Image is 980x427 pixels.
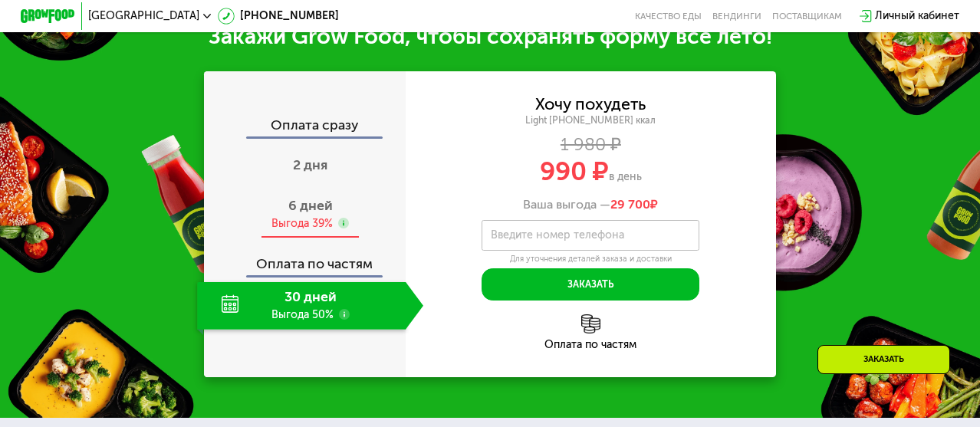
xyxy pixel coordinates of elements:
[581,314,600,333] img: l6xcnZfty9opOoJh.png
[540,156,609,187] span: 990 ₽
[218,8,338,24] a: [PHONE_NUMBER]
[406,197,776,212] div: Ваша выгода —
[406,137,776,153] div: 1 980 ₽
[271,216,333,232] div: Выгода 39%
[482,254,699,264] div: Для уточнения деталей заказа и доставки
[817,345,950,374] div: Заказать
[875,8,959,24] div: Личный кабинет
[610,197,658,212] span: ₽
[406,340,776,350] div: Оплата по частям
[406,114,776,126] div: Light [PHONE_NUMBER] ккал
[206,119,406,136] div: Оплата сразу
[535,97,646,113] div: Хочу похудеть
[610,197,650,212] span: 29 700
[491,232,624,239] label: Введите номер телефона
[288,197,333,214] span: 6 дней
[712,11,761,21] a: Вендинги
[293,156,327,173] span: 2 дня
[772,11,842,21] div: поставщикам
[206,244,406,275] div: Оплата по частям
[635,11,702,21] a: Качество еды
[482,268,699,301] button: Заказать
[609,170,642,183] span: в день
[88,11,199,21] span: [GEOGRAPHIC_DATA]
